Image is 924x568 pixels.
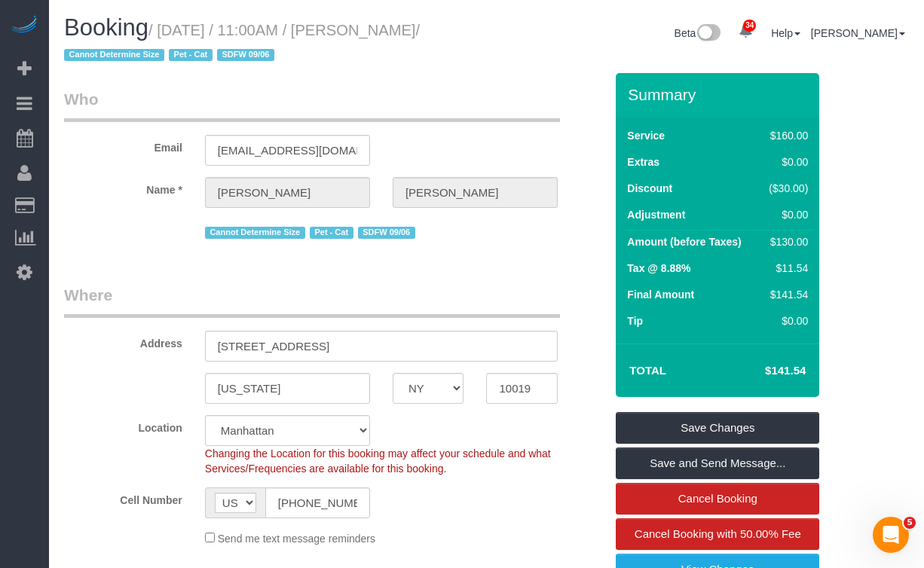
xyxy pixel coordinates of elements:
[629,364,666,377] strong: Total
[696,24,721,44] img: New interface
[635,527,801,540] span: Cancel Booking with 50.00% Fee
[616,412,819,444] a: Save Changes
[205,373,370,404] input: City
[675,27,721,39] a: Beta
[64,49,164,61] span: Cannot Determine Size
[763,181,809,196] div: ($30.00)
[53,331,194,351] label: Address
[763,261,809,276] div: $11.54
[720,365,806,377] h4: $141.54
[771,27,800,39] a: Help
[627,154,659,169] label: Extras
[763,287,809,302] div: $141.54
[53,177,194,197] label: Name *
[486,373,558,404] input: Zip Code
[743,20,756,32] span: 34
[310,227,353,239] span: Pet - Cat
[763,154,809,169] div: $0.00
[627,261,690,276] label: Tax @ 8.88%
[628,86,812,103] h3: Summary
[763,234,809,249] div: $130.00
[731,15,760,48] a: 34
[616,447,819,479] a: Save and Send Message...
[627,234,741,249] label: Amount (before Taxes)
[627,313,643,328] label: Tip
[205,227,305,239] span: Cannot Determine Size
[64,88,560,122] legend: Who
[64,14,148,41] span: Booking
[218,533,375,545] span: Send me text message reminders
[53,415,194,435] label: Location
[627,207,685,222] label: Adjustment
[64,22,420,64] small: / [DATE] / 11:00AM / [PERSON_NAME]
[811,27,905,39] a: [PERSON_NAME]
[763,128,809,143] div: $160.00
[616,483,819,515] a: Cancel Booking
[873,517,909,553] iframe: Intercom live chat
[9,15,39,36] img: Automaid Logo
[265,487,370,518] input: Cell Number
[64,284,560,318] legend: Where
[904,517,916,529] span: 5
[393,177,558,208] input: Last Name
[763,207,809,222] div: $0.00
[358,227,415,239] span: SDFW 09/06
[616,518,819,550] a: Cancel Booking with 50.00% Fee
[169,49,213,61] span: Pet - Cat
[205,447,551,475] span: Changing the Location for this booking may affect your schedule and what Services/Frequencies are...
[53,135,194,155] label: Email
[627,287,694,302] label: Final Amount
[627,181,672,196] label: Discount
[205,135,370,166] input: Email
[53,487,194,508] label: Cell Number
[205,177,370,208] input: First Name
[763,313,809,328] div: $0.00
[217,49,274,61] span: SDFW 09/06
[627,128,665,143] label: Service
